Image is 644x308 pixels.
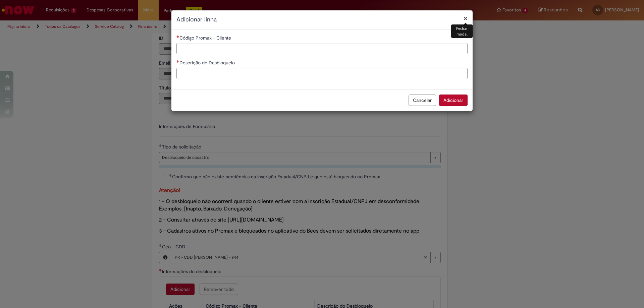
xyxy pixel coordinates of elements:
[176,35,179,38] span: Necessários
[176,68,468,79] input: Descrição do Desbloqueio
[176,15,468,24] h2: Adicionar linha
[409,95,436,106] button: Cancelar
[451,24,473,38] div: Fechar modal
[179,60,236,66] span: Descrição do Desbloqueio
[464,15,468,22] button: Fechar modal
[176,60,179,63] span: Necessários
[439,95,468,106] button: Adicionar
[176,43,468,54] input: Código Promax - Cliente
[179,35,232,41] span: Código Promax - Cliente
